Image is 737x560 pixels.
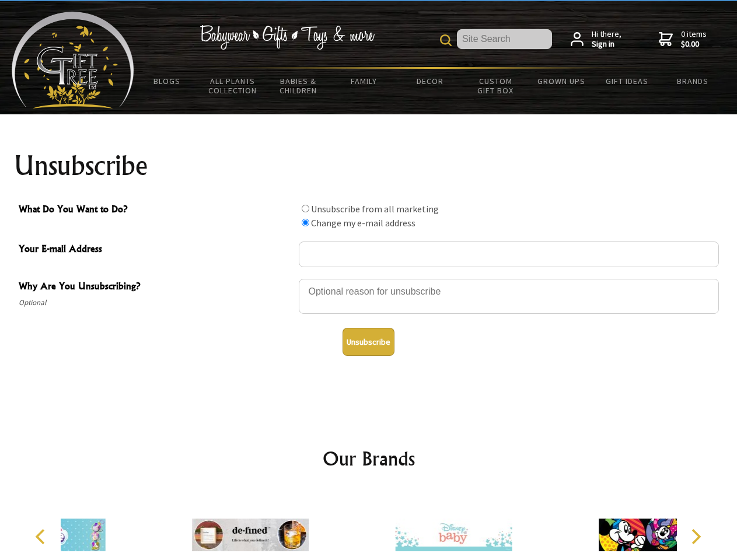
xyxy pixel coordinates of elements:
strong: Sign in [592,39,621,50]
span: 0 items [681,29,707,50]
span: Hi there, [592,29,621,50]
label: Unsubscribe from all marketing [311,203,439,215]
button: Previous [29,524,55,549]
label: Change my e-mail address [311,217,415,229]
input: Your E-mail Address [299,242,719,267]
img: Babywear - Gifts - Toys & more [200,25,375,50]
a: Decor [397,69,463,93]
input: Site Search [457,29,552,49]
strong: $0.00 [681,39,707,50]
a: Custom Gift Box [463,69,529,103]
a: Babies & Children [266,69,331,103]
a: Hi there,Sign in [571,29,621,50]
a: BLOGS [134,69,200,93]
a: Family [331,69,397,93]
span: What Do You Want to Do? [19,202,293,219]
h1: Unsubscribe [14,152,724,180]
a: Gift Ideas [594,69,660,93]
button: Next [683,524,708,549]
img: Babyware - Gifts - Toys and more... [12,12,134,108]
span: Optional [19,296,293,310]
input: What Do You Want to Do? [302,219,309,226]
h2: Our Brands [23,444,714,473]
img: product search [440,34,452,46]
a: Grown Ups [528,69,594,93]
span: Your E-mail Address [19,242,293,258]
button: Unsubscribe [343,328,394,356]
span: Why Are You Unsubscribing? [19,279,293,296]
input: What Do You Want to Do? [302,205,309,212]
a: All Plants Collection [200,69,266,103]
a: 0 items$0.00 [659,29,707,50]
a: Brands [660,69,726,93]
textarea: Why Are You Unsubscribing? [299,279,719,314]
